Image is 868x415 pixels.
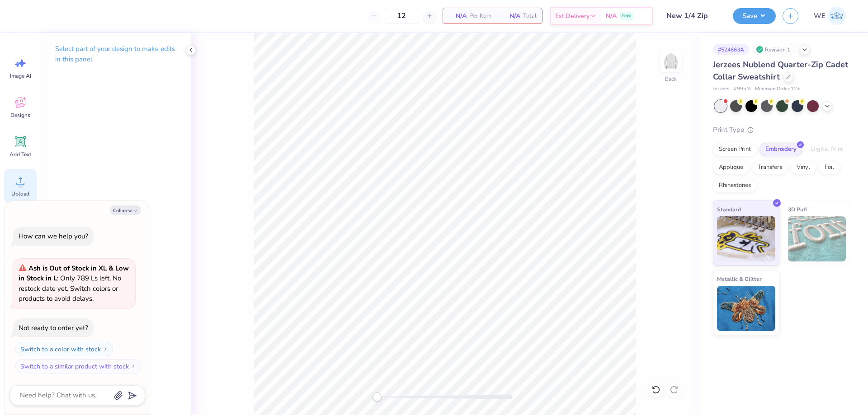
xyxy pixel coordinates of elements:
[759,143,802,156] div: Embroidery
[9,151,31,158] span: Add Text
[754,44,795,55] div: Revision 1
[717,216,775,261] img: Standard
[755,85,800,93] span: Minimum Order: 12 +
[11,190,29,197] span: Upload
[665,75,677,83] div: Back
[10,72,31,79] span: Image AI
[805,143,849,156] div: Digital Print
[713,44,749,55] div: # 524663A
[555,11,590,21] span: Est. Delivery
[814,11,826,21] span: WE
[15,359,141,373] button: Switch to a similar product with stock
[448,11,467,21] span: N/A
[662,52,680,70] img: Back
[523,11,537,21] span: Total
[384,8,419,24] input: – –
[733,8,776,24] button: Save
[622,13,631,19] span: Free
[752,161,788,174] div: Transfers
[717,286,775,331] img: Metallic & Glitter
[660,7,726,25] input: Untitled Design
[10,112,30,119] span: Designs
[788,216,846,261] img: 3D Puff
[502,11,520,21] span: N/A
[110,205,141,215] button: Collapse
[19,264,129,283] strong: Ash is Out of Stock in XL & Low in Stock in L
[713,161,749,174] div: Applique
[19,232,88,241] div: How can we help you?
[717,205,741,214] span: Standard
[713,85,729,93] span: Jerzees
[713,125,850,135] div: Print Type
[713,179,757,192] div: Rhinestones
[788,205,807,214] span: 3D Puff
[810,7,850,25] a: WE
[19,323,88,332] div: Not ready to order yet?
[606,11,617,21] span: N/A
[55,44,176,65] p: Select part of your design to make edits in this panel
[713,143,757,156] div: Screen Print
[131,364,136,369] img: Switch to a similar product with stock
[713,59,848,82] span: Jerzees Nublend Quarter-Zip Cadet Collar Sweatshirt
[819,161,840,174] div: Foil
[717,274,762,284] span: Metallic & Glitter
[373,392,382,401] div: Accessibility label
[15,342,113,356] button: Switch to a color with stock
[103,346,108,352] img: Switch to a color with stock
[734,85,750,93] span: # 995M
[791,161,816,174] div: Vinyl
[19,264,129,303] span: : Only 789 Ls left. No restock date yet. Switch colors or products to avoid delays.
[828,7,846,25] img: Werrine Empeynado
[469,11,491,21] span: Per Item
